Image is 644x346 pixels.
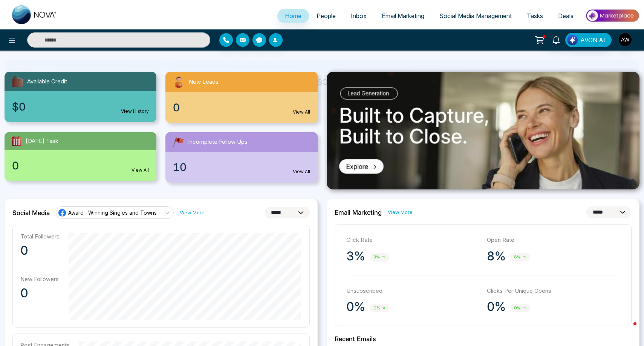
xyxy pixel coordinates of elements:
span: New Leads [189,78,219,86]
span: Incomplete Follow Ups [188,138,248,146]
p: 3% [346,249,365,264]
span: Email Marketing [382,12,424,20]
img: Lead Flow [567,35,578,45]
img: availableCredit.svg [11,75,24,88]
button: AVON AI [565,33,612,47]
h2: Email Marketing [335,209,382,216]
img: Market-place.gif [585,7,639,24]
img: . [327,72,640,190]
h2: Social Media [12,209,50,217]
a: View All [293,168,310,175]
span: Social Media Management [439,12,512,20]
a: View More [388,209,413,216]
span: Deals [558,12,574,20]
img: Nova CRM Logo [12,5,57,24]
span: Award- Winning Singles and Towns [68,209,157,216]
p: 0% [346,299,365,314]
span: 0% [370,304,390,312]
a: View More [180,209,205,216]
span: 0% [510,304,530,312]
a: Tasks [519,9,551,23]
iframe: Intercom live chat [618,320,636,338]
p: Clicks Per Unique Opens [487,287,620,295]
p: Unsubscribed [346,287,479,295]
p: 0 [20,243,60,258]
p: 0 [20,286,60,301]
span: Tasks [527,12,543,20]
a: Social Media Management [432,9,519,23]
a: People [309,9,343,23]
span: 0 [12,158,19,174]
a: View All [132,167,149,174]
p: Click Rate [346,236,479,245]
img: followUps.svg [171,135,185,149]
span: 0 [173,100,180,115]
span: 10 [173,159,187,175]
a: View History [121,108,149,115]
a: New Leads0View All [161,72,322,123]
h2: Recent Emails [335,335,632,343]
a: Email Marketing [374,9,432,23]
span: Home [285,12,301,20]
span: 8% [510,253,530,261]
img: newLeads.svg [171,75,186,89]
span: People [317,12,336,20]
p: 0% [487,299,506,314]
a: Inbox [343,9,374,23]
img: User Avatar [619,33,632,46]
span: Available Credit [27,77,67,86]
a: Incomplete Follow Ups10View All [161,132,322,183]
a: Home [277,9,309,23]
p: Total Followers [20,233,60,240]
span: [DATE] Task [26,137,58,146]
p: 8% [487,249,506,264]
span: Inbox [351,12,367,20]
span: 3% [370,253,389,261]
span: $0 [12,99,26,115]
span: AVON AI [580,35,605,45]
img: todayTask.svg [11,135,23,147]
p: New Followers [20,275,60,283]
p: Open Rate [487,236,620,245]
a: View All [293,109,310,115]
a: Deals [551,9,581,23]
